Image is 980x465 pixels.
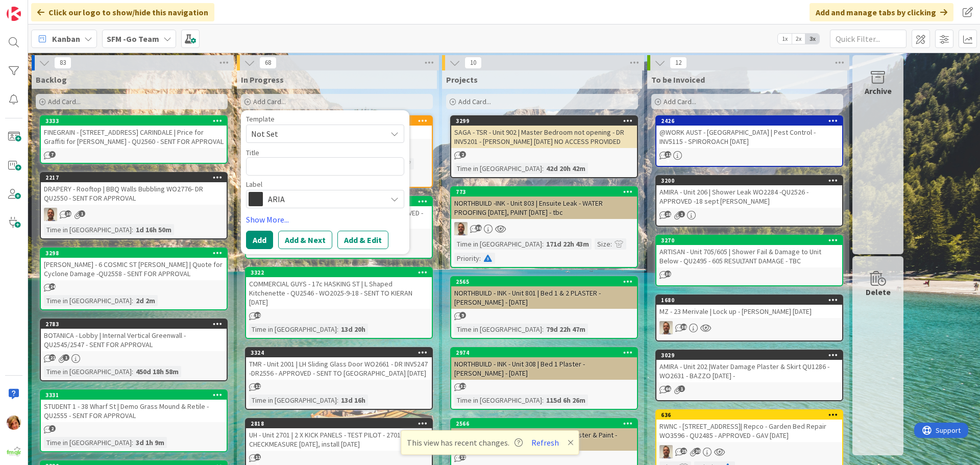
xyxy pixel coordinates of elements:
[63,354,69,361] span: 1
[656,351,842,360] div: 3029
[544,324,588,335] div: 79d 22h 47m
[7,444,21,458] img: avatar
[656,351,842,382] div: 3029AMIRA - Unit 202 |Water Damage Plaster & Skirt QU1286 - WO2631 - BAZZO [DATE] -
[665,211,671,217] span: 18
[655,175,843,227] a: 3200AMIRA - Unit 206 | Shower Leak WO2284 -QU2526 -APPROVED -18 sept [PERSON_NAME]
[528,436,562,449] button: Refresh
[454,238,542,250] div: Time in [GEOGRAPHIC_DATA]
[253,97,286,106] span: Add Card...
[45,321,227,328] div: 2783
[132,366,133,377] span: :
[459,151,466,158] span: 2
[458,97,491,106] span: Add Card...
[246,348,432,380] div: 3324TMR - Unit 2001 | LH Sliding Glass Door WO2661 - DR INV5247 -DR2556 - APPROVED - SENT TO [GEO...
[456,349,637,356] div: 2974
[656,321,842,334] div: SD
[656,116,842,148] div: 2426@WORK AUST - [GEOGRAPHIC_DATA] | Pest Control - INV5115 - SPIROROACH [DATE]
[107,34,159,44] b: SFM -Go Team
[810,3,953,21] div: Add and manage tabs by clicking
[665,385,671,392] span: 66
[459,383,466,389] span: 32
[656,245,842,267] div: ARTISAN - Unit 705/605 | Shower Fail & Damage to Unit Below - QU2495 - 605 RESULTANT DAMAGE - TBC
[251,127,379,140] span: Not Set
[456,117,637,125] div: 3299
[41,390,227,422] div: 3331STUDENT 1 - 38 Wharf St | Demo Grass Mound & Retile - QU2555 - SENT FOR APPROVAL
[41,173,227,205] div: 2217DRAPERY - Rooftop | BBQ Walls Bubbling WO2776- DR QU2550 - SENT FOR APPROVAL
[678,211,685,217] span: 1
[656,420,842,442] div: RWNC - [STREET_ADDRESS]| Repco - Garden Bed Repair WO3596 - QU2485 - APPROVED - GAV [DATE]
[450,347,638,410] a: 2974NORTHBUILD - INK - Unit 308 | Bed 1 Plaster - [PERSON_NAME] - [DATE]Time in [GEOGRAPHIC_DATA]...
[251,269,432,276] div: 3322
[655,350,843,401] a: 3029AMIRA - Unit 202 |Water Damage Plaster & Skirt QU1286 - WO2631 - BAZZO [DATE] -
[656,185,842,208] div: AMIRA - Unit 206 | Shower Leak WO2284 -QU2526 -APPROVED -18 sept [PERSON_NAME]
[656,360,842,382] div: AMIRA - Unit 202 |Water Damage Plaster & Skirt QU1286 - WO2631 - BAZZO [DATE] -
[656,236,842,267] div: 3270ARTISAN - Unit 705/605 | Shower Fail & Damage to Unit Below - QU2495 - 605 RESULTANT DAMAGE -...
[451,419,637,428] div: 2566
[451,187,637,219] div: 773NORTHBUILD -INK - Unit 803 | Ensuite Leak - WATER PROOFING [DATE], PAINT [DATE] - tbc
[337,231,388,249] button: Add & Edit
[251,349,432,356] div: 3324
[450,186,638,268] a: 773NORTHBUILD -INK - Unit 803 | Ensuite Leak - WATER PROOFING [DATE], PAINT [DATE] - tbcSDTime in...
[41,182,227,205] div: DRAPERY - Rooftop | BBQ Walls Bubbling WO2776- DR QU2550 - SENT FOR APPROVAL
[661,411,842,419] div: 636
[459,454,466,460] span: 12
[656,296,842,305] div: 1680
[246,277,432,309] div: COMMERCIAL GUYS - 17c HASKING ST | L Shaped Kitchenette - QU2546 - WO2025-9-18 - SENT TO KIERAN [...
[246,268,432,309] div: 3322COMMERCIAL GUYS - 17c HASKING ST | L Shaped Kitchenette - QU2546 - WO2025-9-18 - SENT TO KIER...
[338,395,368,406] div: 13d 16h
[246,148,259,157] label: Title
[133,295,158,306] div: 2d 2m
[49,283,56,290] span: 24
[49,151,56,158] span: 7
[456,278,637,285] div: 2565
[610,238,612,250] span: :
[132,295,133,306] span: :
[44,295,132,306] div: Time in [GEOGRAPHIC_DATA]
[450,276,638,339] a: 2565NORTHBUILD - INK - Unit 801 | Bed 1 & 2 PLASTER - [PERSON_NAME] - [DATE]Time in [GEOGRAPHIC_D...
[656,410,842,420] div: 636
[451,286,637,309] div: NORTHBUILD - INK - Unit 801 | Bed 1 & 2 PLASTER - [PERSON_NAME] - [DATE]
[451,348,637,357] div: 2974
[45,391,227,399] div: 3331
[694,448,701,454] span: 20
[656,410,842,442] div: 636RWNC - [STREET_ADDRESS]| Repco - Garden Bed Repair WO3596 - QU2485 - APPROVED - GAV [DATE]
[40,248,228,310] a: 3298[PERSON_NAME] - 6 COSMIC ST [PERSON_NAME] | Quote for Cyclone Damage -QU2558 - SENT FOR APPRO...
[830,30,906,48] input: Quick Filter...
[542,238,544,250] span: :
[7,7,21,21] img: Visit kanbanzone.com
[41,208,227,221] div: SD
[79,210,85,217] span: 1
[49,425,56,432] span: 2
[454,163,542,174] div: Time in [GEOGRAPHIC_DATA]
[659,445,673,458] img: SD
[655,295,843,341] a: 1680MZ - 23 Merivale | Lock up - [PERSON_NAME] [DATE]SD
[44,208,57,221] img: SD
[41,320,227,351] div: 2783BOTANICA - Lobby | Internal Vertical Greenwall - QU2545/2547 - SENT FOR APPROVAL
[52,33,80,45] span: Kanban
[41,329,227,351] div: BOTANICA - Lobby | Internal Vertical Greenwall - QU2545/2547 - SENT FOR APPROVAL
[246,213,404,226] a: Show More...
[542,324,544,335] span: :
[40,319,228,381] a: 2783BOTANICA - Lobby | Internal Vertical Greenwall - QU2545/2547 - SENT FOR APPROVALTime in [GEOG...
[451,187,637,197] div: 773
[655,235,843,286] a: 3270ARTISAN - Unit 705/605 | Shower Fail & Damage to Unit Below - QU2495 - 605 RESULTANT DAMAGE -...
[805,34,819,44] span: 3x
[246,348,432,357] div: 3324
[407,436,523,449] span: This view has recent changes.
[246,419,432,451] div: 2818UH - Unit 2701 | 2 X KICK PANELS - TEST PILOT - 2701 CHECKMEASURE [DATE], install [DATE]
[451,222,637,235] div: SD
[259,57,277,69] span: 68
[661,117,842,125] div: 2426
[245,347,433,410] a: 3324TMR - Unit 2001 | LH Sliding Glass Door WO2661 - DR INV5247 -DR2556 - APPROVED - SENT TO [GEO...
[40,115,228,164] a: 3333FINEGRAIN - [STREET_ADDRESS] CARINDALE | Price for Graffiti for [PERSON_NAME] - QU2560 - SENT...
[249,324,337,335] div: Time in [GEOGRAPHIC_DATA]
[670,57,687,69] span: 12
[31,3,214,21] div: Click our logo to show/hide this navigation
[245,267,433,339] a: 3322COMMERCIAL GUYS - 17c HASKING ST | L Shaped Kitchenette - QU2546 - WO2025-9-18 - SENT TO KIER...
[7,415,21,430] img: KD
[459,312,466,319] span: 9
[54,57,71,69] span: 83
[680,324,687,330] span: 38
[41,400,227,422] div: STUDENT 1 - 38 Wharf St | Demo Grass Mound & Retile - QU2555 - SENT FOR APPROVAL
[451,428,637,451] div: NORTHBUILD - INK - Unit 814 | Carpet & Plaster & Paint - between [DATE]- [DATE] TBC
